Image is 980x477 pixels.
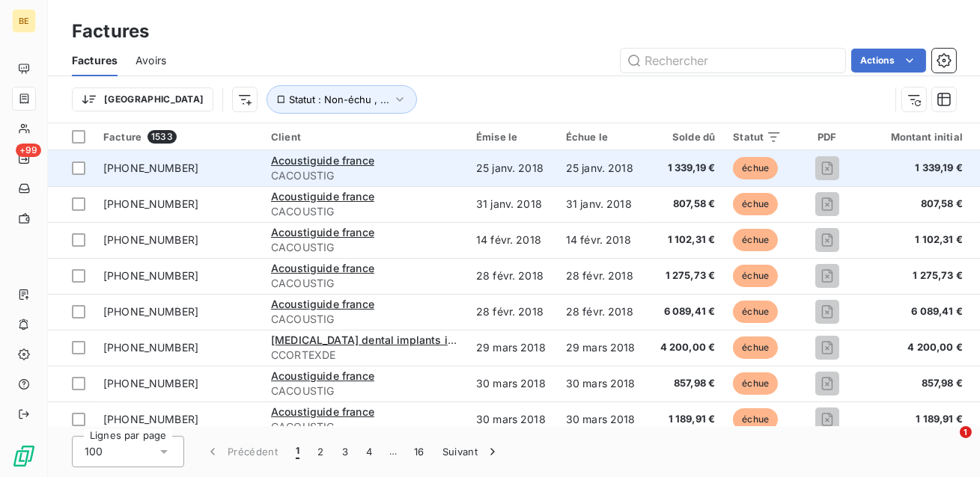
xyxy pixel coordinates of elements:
[296,444,299,459] span: 1
[333,436,357,467] button: 3
[873,268,963,283] span: 1 275,73 €
[557,330,647,366] td: 29 mars 2018
[733,131,782,143] div: Statut
[873,376,963,391] span: 857,98 €
[656,268,716,283] span: 1 275,73 €
[467,401,557,437] td: 30 mars 2018
[136,53,166,68] span: Avoirs
[289,93,389,105] span: Statut : Non-échu , ...
[72,53,118,68] span: Factures
[656,131,716,143] div: Solde dû
[467,150,557,186] td: 25 janv. 2018
[271,262,374,274] span: Acoustiguide france
[557,186,647,222] td: 31 janv. 2018
[656,304,716,319] span: 6 089,41 €
[85,444,103,459] span: 100
[873,131,963,143] div: Montant initial
[271,168,458,183] span: CACOUSTIG
[103,269,198,282] span: [PHONE_NUMBER]
[271,333,481,346] span: [MEDICAL_DATA] dental implants industr
[271,190,374,203] span: Acoustiguide france
[733,372,778,395] span: échue
[271,131,458,143] div: Client
[271,298,374,310] span: Acoustiguide france
[733,265,778,287] span: échue
[873,161,963,176] span: 1 339,19 €
[800,131,854,143] div: PDF
[103,341,198,354] span: [PHONE_NUMBER]
[467,294,557,330] td: 28 févr. 2018
[267,85,417,114] button: Statut : Non-échu , ...
[656,233,716,247] span: 1 102,31 €
[271,226,374,238] span: Acoustiguide france
[733,408,778,431] span: échue
[72,18,149,45] h3: Factures
[271,204,458,219] span: CACOUSTIG
[433,436,509,467] button: Suivant
[733,193,778,215] span: échue
[557,401,647,437] td: 30 mars 2018
[733,157,778,179] span: échue
[873,340,963,355] span: 4 200,00 €
[733,229,778,251] span: échue
[103,197,198,210] span: [PHONE_NUMBER]
[103,305,198,318] span: [PHONE_NUMBER]
[271,369,374,382] span: Acoustiguide france
[271,405,374,418] span: Acoustiguide france
[621,49,845,73] input: Rechercher
[271,384,458,398] span: CACOUSTIG
[12,444,36,468] img: Logo LeanPay
[929,426,965,462] iframe: Intercom live chat
[287,436,308,467] button: 1
[405,436,433,467] button: 16
[467,330,557,366] td: 29 mars 2018
[467,258,557,294] td: 28 févr. 2018
[467,222,557,258] td: 14 févr. 2018
[557,366,647,401] td: 30 mars 2018
[196,436,287,467] button: Précédent
[381,440,405,464] span: …
[873,197,963,212] span: 807,58 €
[733,301,778,323] span: échue
[103,131,141,143] span: Facture
[557,258,647,294] td: 28 févr. 2018
[271,312,458,327] span: CACOUSTIG
[103,413,198,425] span: [PHONE_NUMBER]
[103,161,198,174] span: [PHONE_NUMBER]
[566,131,638,143] div: Échue le
[873,304,963,319] span: 6 089,41 €
[147,130,177,144] span: 1533
[873,412,963,427] span: 1 189,91 €
[271,276,458,291] span: CACOUSTIG
[476,131,548,143] div: Émise le
[656,340,716,355] span: 4 200,00 €
[103,233,198,246] span: [PHONE_NUMBER]
[308,436,332,467] button: 2
[960,426,972,438] span: 1
[733,336,778,359] span: échue
[557,222,647,258] td: 14 févr. 2018
[851,49,926,73] button: Actions
[271,348,458,363] span: CCORTEXDE
[271,154,374,167] span: Acoustiguide france
[72,87,213,111] button: [GEOGRAPHIC_DATA]
[873,233,963,247] span: 1 102,31 €
[16,144,41,157] span: +99
[271,419,458,434] span: CACOUSTIG
[557,150,647,186] td: 25 janv. 2018
[656,376,716,391] span: 857,98 €
[467,186,557,222] td: 31 janv. 2018
[467,366,557,401] td: 30 mars 2018
[656,161,716,176] span: 1 339,19 €
[357,436,381,467] button: 4
[271,240,458,255] span: CACOUSTIG
[656,412,716,427] span: 1 189,91 €
[557,294,647,330] td: 28 févr. 2018
[103,377,198,390] span: [PHONE_NUMBER]
[656,197,716,212] span: 807,58 €
[12,9,36,33] div: BE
